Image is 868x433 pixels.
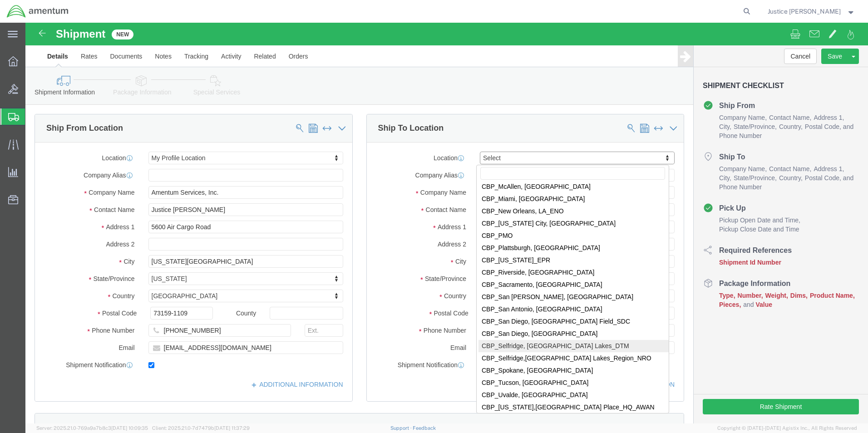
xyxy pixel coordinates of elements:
[717,424,857,432] span: Copyright © [DATE]-[DATE] Agistix Inc., All Rights Reserved
[6,5,69,18] img: logo
[111,425,148,431] span: [DATE] 10:09:35
[25,23,868,423] iframe: FS Legacy Container
[390,425,413,431] a: Support
[767,6,856,17] button: Justice [PERSON_NAME]
[152,425,250,431] span: Client: 2025.21.0-7d7479b
[214,425,250,431] span: [DATE] 11:37:29
[36,425,148,431] span: Server: 2025.21.0-769a9a7b8c3
[413,425,436,431] a: Feedback
[768,6,841,16] span: Justice Milliganhill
